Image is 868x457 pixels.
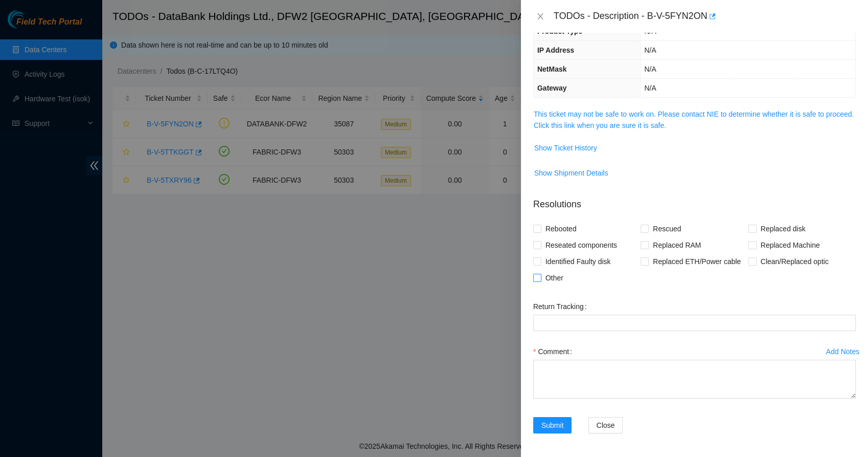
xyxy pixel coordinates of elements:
[534,140,598,156] button: Show Ticket History
[826,343,860,360] button: Add Notes
[541,270,567,286] span: Other
[541,237,621,253] span: Reseated components
[533,189,856,211] p: Resolutions
[534,142,597,154] span: Show Ticket History
[534,165,609,181] button: Show Shipment Details
[649,253,745,270] span: Replaced ETH/Power cable
[757,253,833,270] span: Clean/Replaced optic
[757,237,824,253] span: Replaced Machine
[541,420,564,431] span: Submit
[536,12,544,20] span: close
[533,360,856,399] textarea: Comment
[588,417,623,433] button: Close
[533,417,572,433] button: Submit
[534,110,854,129] a: This ticket may not be safe to work on. Please contact NIE to determine whether it is safe to pro...
[644,84,656,92] span: N/A
[541,253,615,270] span: Identified Faulty disk
[533,12,547,21] button: Close
[541,221,581,237] span: Rebooted
[534,167,608,179] span: Show Shipment Details
[644,65,656,73] span: N/A
[533,315,856,331] input: Return Tracking
[826,348,859,355] div: Add Notes
[533,298,591,315] label: Return Tracking
[554,8,856,25] div: TODOs - Description - B-V-5FYN2ON
[537,84,567,92] span: Gateway
[649,237,705,253] span: Replaced RAM
[533,343,576,360] label: Comment
[597,420,615,431] span: Close
[757,221,810,237] span: Replaced disk
[644,46,656,54] span: N/A
[537,46,574,54] span: IP Address
[649,221,685,237] span: Rescued
[537,65,567,73] span: NetMask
